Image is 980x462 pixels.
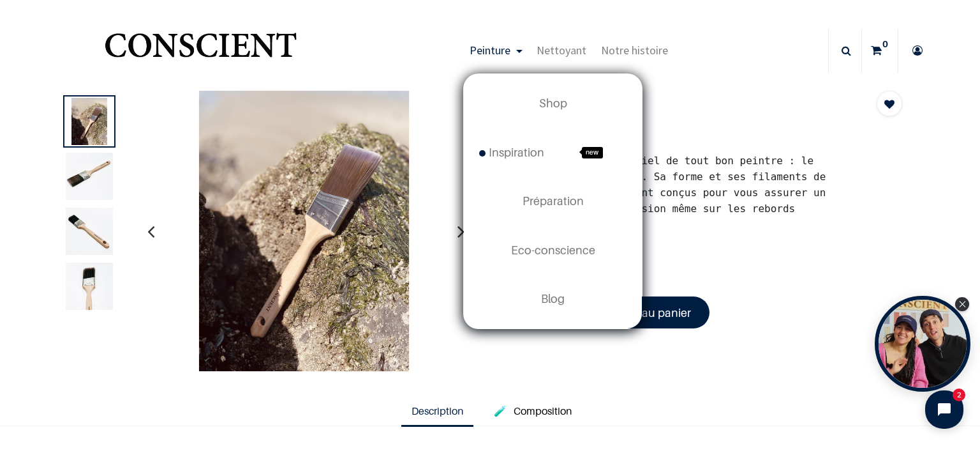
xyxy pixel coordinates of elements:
span: Inspiration [479,146,544,159]
font: Ajouter au panier [601,306,691,320]
div: Close Tolstoy widget [955,297,969,311]
span: Blog [541,292,565,305]
a: Ajouter au panier [583,296,709,328]
div: Open Tolstoy widget [875,296,970,392]
span: Eco-conscience [511,243,595,257]
a: 0 [862,28,898,73]
span: Description [412,404,463,417]
sup: 0 [879,38,891,50]
span: Nettoyant [537,43,586,58]
img: Product image [66,98,113,145]
span: Shop [539,96,567,110]
span: Add to wishlist [884,96,895,112]
img: Product image [66,208,113,255]
a: Peinture [463,28,530,73]
span: new [582,147,603,158]
h1: Pinceau [490,91,840,112]
div: Tolstoy bubble widget [875,296,970,392]
img: Product image [163,91,444,372]
img: Product image [66,153,113,200]
img: Conscient [102,26,299,76]
span: Préparation [523,194,584,208]
span: 🧪 [494,404,507,417]
span: Composition [514,404,572,417]
span: Peinture [470,43,510,58]
img: Product image [66,263,113,310]
button: Add to wishlist [877,91,902,116]
a: Logo of Conscient [102,26,299,76]
span: L’élément essentiel de tout bon peintre : le pinceau biseauté. Sa forme et ses filaments de haute... [543,155,826,231]
div: Open Tolstoy [875,296,970,392]
iframe: Tidio Chat [914,380,974,440]
span: Notre histoire [601,43,668,58]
